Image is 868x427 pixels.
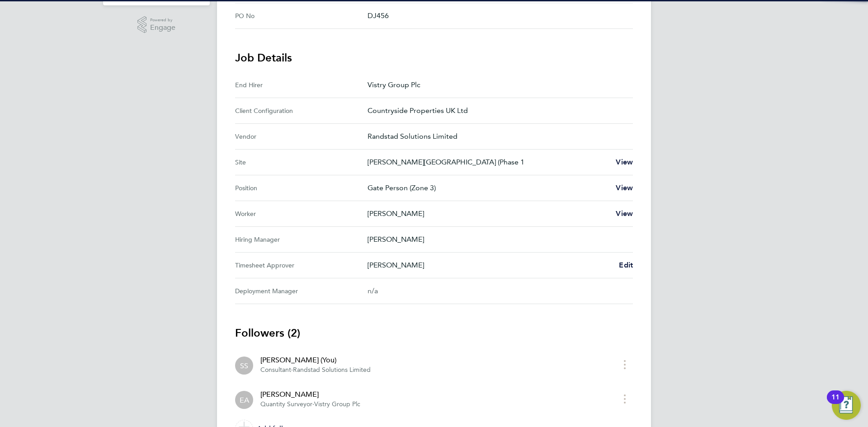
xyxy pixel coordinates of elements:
[368,234,626,245] p: [PERSON_NAME]
[616,157,633,168] a: View
[616,183,633,192] span: View
[619,261,633,269] span: Edit
[314,400,360,408] span: Vistry Group Plc
[617,357,633,371] button: timesheet menu
[235,357,253,375] div: Shaye Stoneham (You)
[368,10,626,21] p: DJ456
[831,397,840,409] div: 11
[312,400,314,408] span: ·
[240,361,248,371] span: SS
[368,131,626,142] p: Randstad Solutions Limited
[235,260,368,271] div: Timesheet Approver
[235,391,253,409] div: Elvis Arinze
[616,183,633,193] a: View
[368,80,626,90] p: Vistry Group Plc
[235,326,633,340] h3: Followers (2)
[240,395,249,405] span: EA
[619,260,633,271] a: Edit
[235,10,368,21] div: PO No
[260,389,360,400] div: [PERSON_NAME]
[235,80,368,90] div: End Hirer
[368,286,618,296] div: n/a
[235,157,368,168] div: Site
[260,366,291,374] span: Consultant
[368,260,612,271] p: [PERSON_NAME]
[235,131,368,142] div: Vendor
[616,158,633,166] span: View
[291,366,293,374] span: ·
[235,105,368,116] div: Client Configuration
[368,157,609,168] p: [PERSON_NAME][GEOGRAPHIC_DATA] (Phase 1
[137,16,176,33] a: Powered byEngage
[150,24,175,32] span: Engage
[617,392,633,406] button: timesheet menu
[368,208,609,219] p: [PERSON_NAME]
[235,183,368,193] div: Position
[368,183,609,193] p: Gate Person (Zone 3)
[235,208,368,219] div: Worker
[235,286,368,296] div: Deployment Manager
[235,51,633,65] h3: Job Details
[293,366,371,374] span: Randstad Solutions Limited
[832,391,861,420] button: Open Resource Center, 11 new notifications
[235,234,368,245] div: Hiring Manager
[260,355,371,366] div: [PERSON_NAME] (You)
[150,16,175,24] span: Powered by
[616,209,633,218] span: View
[260,400,312,408] span: Quantity Surveyor
[616,208,633,219] a: View
[368,105,626,116] p: Countryside Properties UK Ltd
